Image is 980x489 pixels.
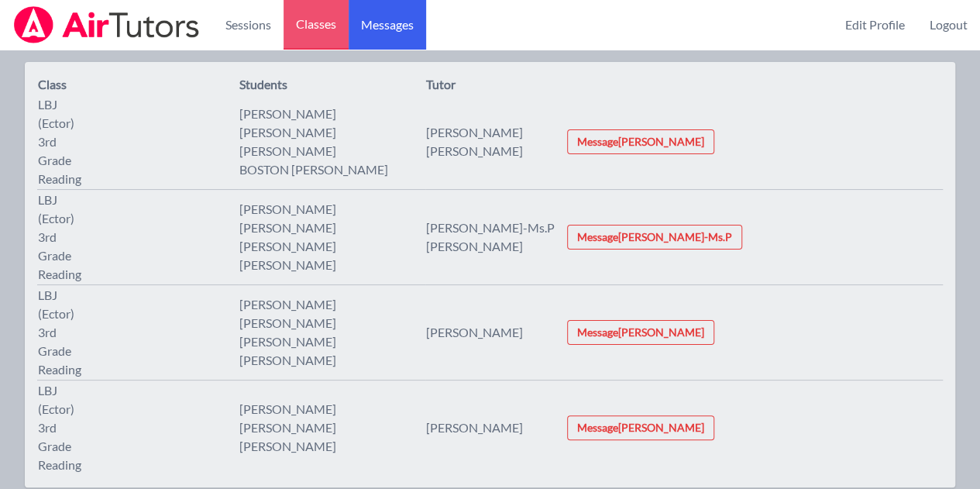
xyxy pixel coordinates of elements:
img: Airtutors Logo [12,6,201,43]
div: LBJ (Ector) 3rd Grade Reading [38,95,88,188]
th: Tutor [425,74,943,95]
div: LBJ (Ector) 3rd Grade Reading [38,286,88,379]
div: [PERSON_NAME] [PERSON_NAME] [426,123,555,160]
button: Message[PERSON_NAME]-Ms.P [567,225,742,250]
li: [PERSON_NAME] [239,295,336,314]
li: [PERSON_NAME] [239,219,336,237]
li: [PERSON_NAME] [239,437,336,456]
li: BOSTON [PERSON_NAME] [239,160,388,179]
li: [PERSON_NAME] [239,105,388,123]
div: [PERSON_NAME]-Ms.P [PERSON_NAME] [426,219,555,256]
div: LBJ (Ector) 3rd Grade Reading [38,381,88,474]
button: Message[PERSON_NAME] [567,320,714,345]
div: [PERSON_NAME] [426,323,555,342]
li: [PERSON_NAME] [239,123,388,142]
li: [PERSON_NAME] [239,418,336,437]
th: Class [37,74,239,95]
li: [PERSON_NAME] [239,400,336,418]
div: [PERSON_NAME] [426,418,555,437]
li: [PERSON_NAME] [239,351,336,370]
li: [PERSON_NAME] [239,256,336,274]
li: [PERSON_NAME] [239,142,388,160]
li: [PERSON_NAME] [239,332,336,351]
div: LBJ (Ector) 3rd Grade Reading [38,191,88,284]
li: [PERSON_NAME] [239,237,336,256]
button: Message[PERSON_NAME] [567,415,714,440]
button: Message[PERSON_NAME] [567,129,714,154]
th: Students [239,74,425,95]
li: [PERSON_NAME] [239,314,336,332]
span: Messages [361,15,414,34]
li: [PERSON_NAME] [239,200,336,219]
